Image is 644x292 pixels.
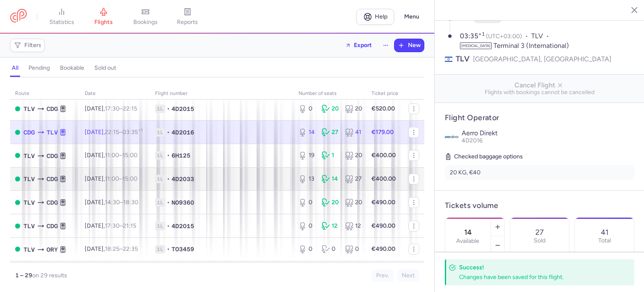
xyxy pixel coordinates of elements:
div: 12 [322,222,338,230]
div: 20 [345,151,361,160]
span: Cancel Flight [441,82,638,89]
time: 15:00 [122,152,138,159]
time: 15:00 [122,175,138,182]
strong: €490.00 [371,245,395,253]
span: [MEDICAL_DATA] [460,42,492,49]
p: Sold [534,237,545,244]
span: – [105,199,138,206]
a: CitizenPlane red outlined logo [10,9,27,24]
span: [DATE], [85,222,136,229]
span: flights [94,18,113,26]
sup: +1 [478,31,485,37]
time: 18:25 [105,245,119,253]
span: 4D2033 [171,175,194,183]
span: 1L [155,105,165,113]
span: ORY [47,245,58,254]
span: [DATE], [85,105,137,112]
span: 1L [155,222,165,230]
th: Ticket price [366,87,403,100]
div: 0 [345,245,361,253]
span: – [105,105,137,112]
div: 14 [322,175,338,183]
button: Prev. [371,269,394,282]
a: reports [166,8,208,26]
div: 41 [345,128,361,137]
span: 1L [155,198,165,207]
span: • [167,222,170,230]
span: – [105,222,136,229]
span: TLV [456,54,470,64]
time: 22:15 [105,129,119,136]
strong: €179.00 [371,129,394,136]
span: TO3459 [171,245,194,253]
span: – [105,152,138,159]
span: on 29 results [32,272,67,279]
span: New [408,42,421,49]
h4: all [12,64,18,72]
strong: €490.00 [371,222,395,229]
button: Filters [10,39,44,52]
span: • [167,175,170,183]
div: 14 [299,128,315,137]
span: [DATE], [85,175,138,182]
time: 11:00 [105,152,119,159]
span: • [167,245,170,253]
p: 41 [601,228,608,237]
span: TLV [23,198,35,207]
label: Available [456,238,479,245]
span: Flights with bookings cannot be cancelled [441,89,638,96]
time: 22:15 [123,105,137,112]
div: 20 [345,198,361,207]
h4: bookable [60,64,84,72]
p: 27 [535,228,544,237]
span: Export [354,42,372,48]
span: TLV [23,245,35,254]
span: TLV [23,174,35,184]
div: 0 [322,245,338,253]
h4: pending [29,64,50,72]
time: 11:00 [105,175,119,182]
div: 27 [322,128,338,137]
div: 0 [299,198,315,207]
p: Aerro Direkt [462,129,634,137]
strong: €400.00 [371,152,396,159]
th: date [80,87,150,100]
span: [GEOGRAPHIC_DATA], [GEOGRAPHIC_DATA] [473,54,611,64]
span: Help [375,13,387,20]
span: [DATE], [85,199,138,206]
sup: +1 [138,127,143,133]
h4: Tickets volume [445,201,634,210]
span: 6H125 [171,151,190,160]
img: Aerro Direkt logo [445,129,458,143]
div: 19 [299,151,315,160]
li: 20 KG, €40 [445,165,634,180]
div: 20 [345,105,361,113]
span: • [167,151,170,160]
strong: €490.00 [371,199,395,206]
div: 20 [322,105,338,113]
h4: Success! [459,263,616,271]
button: Menu [399,9,424,25]
a: bookings [125,8,166,26]
span: Terminal 3 (International) [493,42,569,50]
div: 1 [322,151,338,160]
span: CDG [47,174,58,184]
strong: 1 – 29 [15,272,32,279]
th: route [10,87,80,100]
span: TLV [47,128,58,137]
time: 17:30 [105,105,119,112]
button: Next [397,269,419,282]
span: CDG [47,198,58,207]
span: NO9360 [171,198,194,207]
th: Flight number [150,87,293,100]
span: CDG [23,128,35,137]
span: 1L [155,151,165,160]
span: CDG [47,151,58,160]
span: – [105,129,143,136]
span: [DATE], [85,129,143,136]
span: TLV [23,151,35,160]
span: 4D2016 [462,137,483,144]
button: Export [340,39,377,52]
div: 0 [299,245,315,253]
time: 21:15 [123,222,136,229]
